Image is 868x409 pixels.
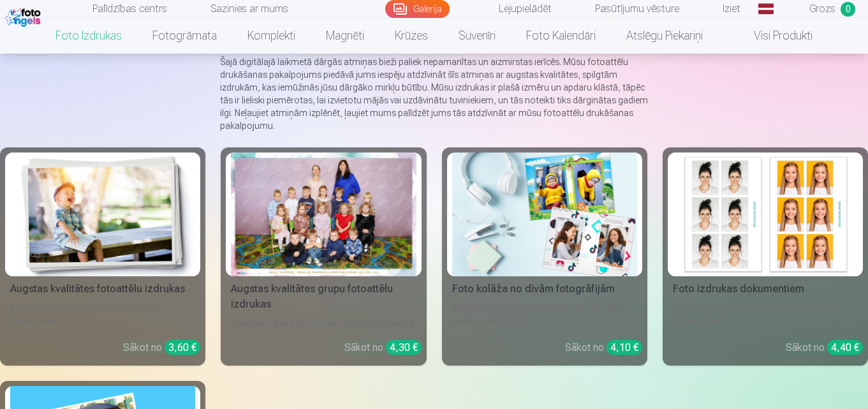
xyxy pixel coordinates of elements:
[607,340,642,355] div: 4,10 €
[5,5,44,27] img: /fa1
[511,18,611,54] a: Foto kalendāri
[5,302,200,330] div: 210 gsm papīrs, piesātināta krāsa un detalizācija
[10,152,195,276] img: Augstas kvalitātes fotoattēlu izdrukas
[442,147,647,366] a: Foto kolāža no divām fotogrāfijāmFoto kolāža no divām fotogrāfijām[DEMOGRAPHIC_DATA] neaizmirstam...
[311,18,379,54] a: Magnēti
[447,281,642,297] div: Foto kolāža no divām fotogrāfijām
[386,340,422,355] div: 4,30 €
[809,1,835,17] span: Grozs
[165,340,200,355] div: 3,60 €
[344,340,422,355] div: Sākot no
[123,340,200,355] div: Sākot no
[226,281,421,312] div: Augstas kvalitātes grupu fotoattēlu izdrukas
[447,302,642,330] div: [DEMOGRAPHIC_DATA] neaizmirstami mirkļi vienā skaistā bildē
[668,302,863,330] div: Universālas foto izdrukas dokumentiem (6 fotogrāfijas)
[137,18,232,54] a: Fotogrāmata
[668,281,863,297] div: Foto izdrukas dokumentiem
[827,340,863,355] div: 4,40 €
[673,152,858,276] img: Foto izdrukas dokumentiem
[5,281,200,297] div: Augstas kvalitātes fotoattēlu izdrukas
[452,152,637,276] img: Foto kolāža no divām fotogrāfijām
[841,2,855,17] span: 0
[221,147,426,366] a: Augstas kvalitātes grupu fotoattēlu izdrukasSpilgtas krāsas uz Fuji Film Crystal fotopapīraSākot ...
[220,56,649,132] p: Šajā digitālajā laikmetā dārgās atmiņas bieži paliek nepamanītas un aizmirstas ierīcēs. Mūsu foto...
[379,18,443,54] a: Krūzes
[663,147,868,366] a: Foto izdrukas dokumentiemFoto izdrukas dokumentiemUniversālas foto izdrukas dokumentiem (6 fotogr...
[611,18,718,54] a: Atslēgu piekariņi
[443,18,511,54] a: Suvenīri
[226,317,421,330] div: Spilgtas krāsas uz Fuji Film Crystal fotopapīra
[718,18,828,54] a: Visi produkti
[232,18,311,54] a: Komplekti
[40,18,137,54] a: Foto izdrukas
[565,340,642,355] div: Sākot no
[786,340,863,355] div: Sākot no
